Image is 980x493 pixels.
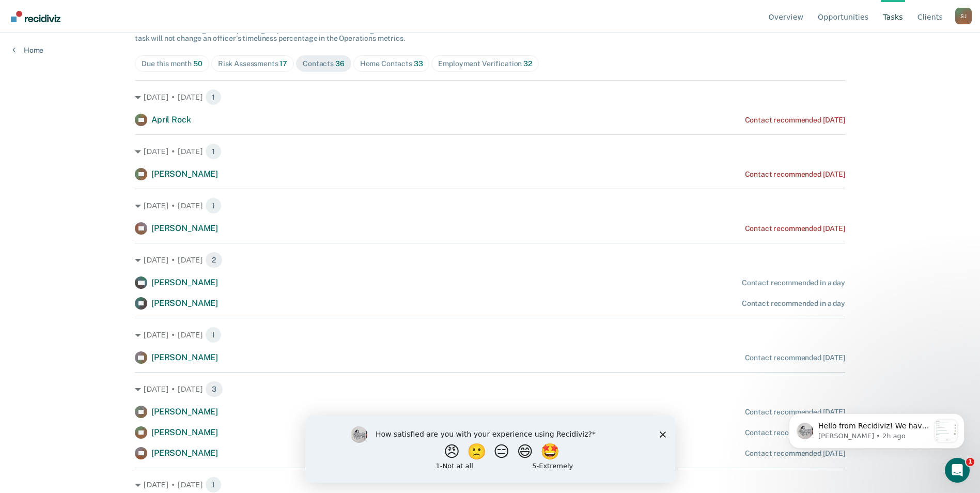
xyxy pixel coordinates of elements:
[745,353,845,362] div: Contact recommended [DATE]
[745,224,845,233] div: Contact recommended [DATE]
[11,11,60,22] img: Recidiviz
[151,407,218,417] span: [PERSON_NAME]
[151,298,218,308] span: [PERSON_NAME]
[135,381,845,397] div: [DATE] • [DATE] 3
[45,29,156,366] span: Hello from Recidiviz! We have some exciting news. Officers will now have their own Overview page ...
[151,115,191,125] span: April Rock
[955,8,972,24] button: Profile dropdown button
[205,327,222,343] span: 1
[955,8,972,24] div: S J
[142,59,203,68] div: Due this month
[523,59,532,68] span: 32
[151,223,218,233] span: [PERSON_NAME]
[205,89,222,105] span: 1
[218,59,287,68] div: Risk Assessments
[151,169,218,179] span: [PERSON_NAME]
[135,252,845,268] div: [DATE] • [DATE] 2
[193,59,203,68] span: 50
[438,59,532,68] div: Employment Verification
[45,39,157,48] p: Message from Kim, sent 2h ago
[205,381,223,397] span: 3
[151,448,218,458] span: [PERSON_NAME]
[135,89,845,105] div: [DATE] • [DATE] 1
[279,59,287,68] span: 17
[205,252,223,268] span: 2
[742,279,845,287] div: Contact recommended in a day
[12,45,43,55] a: Home
[360,59,423,68] div: Home Contacts
[305,416,675,483] iframe: Survey by Kim from Recidiviz
[742,299,845,308] div: Contact recommended in a day
[205,197,222,214] span: 1
[945,458,970,483] iframe: Intercom live chat
[966,458,974,466] span: 1
[151,278,218,287] span: [PERSON_NAME]
[135,143,845,160] div: [DATE] • [DATE] 1
[745,116,845,125] div: Contact recommended [DATE]
[151,427,218,437] span: [PERSON_NAME]
[151,352,218,362] span: [PERSON_NAME]
[205,476,222,493] span: 1
[745,170,845,179] div: Contact recommended [DATE]
[745,449,845,458] div: Contact recommended [DATE]
[135,476,845,493] div: [DATE] • [DATE] 1
[745,428,845,437] div: Contact recommended [DATE]
[414,59,423,68] span: 33
[303,59,345,68] div: Contacts
[773,393,980,465] iframe: Intercom notifications message
[135,327,845,343] div: [DATE] • [DATE] 1
[745,408,845,417] div: Contact recommended [DATE]
[135,197,845,214] div: [DATE] • [DATE] 1
[135,26,405,43] span: The clients below might have upcoming requirements this month. Hiding a below task will not chang...
[205,143,222,160] span: 1
[335,59,345,68] span: 36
